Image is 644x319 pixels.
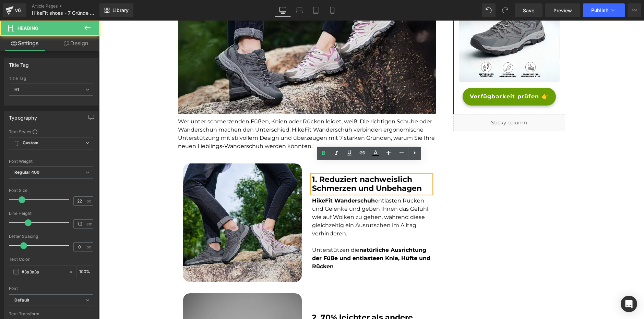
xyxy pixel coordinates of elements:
a: Mobile [324,3,341,17]
div: v6 [14,6,22,15]
span: Library [112,7,129,13]
span: Preview [553,7,572,14]
b: Custom [23,140,38,146]
span: Heading [17,25,38,31]
span: HikeFit shoes - 7 Gründe Adv [32,10,96,16]
span: entlasten Rücken und Gelenke und geben Ihnen das Gefühl, wie auf Wolken zu gehen, während diese g... [213,177,330,216]
a: v6 [3,3,26,17]
a: Tablet [308,3,324,17]
b: 2. 70% leichter als andere Wanderschuh [213,292,314,310]
b: H1 [14,87,19,92]
strong: natürliche Ausrichtung der Füße und entlasteen Knie, Hüfte und Rücken [213,226,331,249]
span: px [86,245,92,249]
div: Text Transform [9,311,93,316]
b: Regular 400 [14,170,40,175]
a: Laptop [291,3,308,17]
div: Font Size [9,188,93,193]
i: Default [14,297,29,303]
span: em [86,222,92,226]
span: Publish [591,8,608,13]
span: Save [523,7,534,14]
div: Text Color [9,257,93,262]
div: Font [9,286,93,291]
a: Verfügbarkeit prüfen 👉 [363,67,457,85]
strong: 1. Reduziert nachweislich Schmerzen und Unbehagen [213,154,323,172]
a: Article Pages [32,3,109,9]
a: Preview [545,3,580,17]
div: Line Height [9,211,93,216]
div: % [76,266,93,278]
div: Title Tag [9,58,29,68]
div: Open Intercom Messenger [621,296,637,312]
button: Redo [498,3,512,17]
b: HikeFit Wanderschuh [213,177,276,183]
button: Publish [583,3,625,17]
div: Typography [9,111,37,121]
button: Undo [482,3,496,17]
div: Font Weight [9,159,93,164]
span: Verfügbarkeit prüfen 👉 [371,72,450,80]
font: Wer unter schmerzenden Füßen, Knien oder Rücken leidet, weiß: Die richtigen Schuhe oder Wandersch... [79,98,336,129]
div: Letter Spacing [9,234,93,239]
div: Text Styles [9,129,93,134]
font: Unterstützen die . [213,226,331,249]
a: New Library [99,3,133,17]
button: More [628,3,641,17]
span: px [86,199,92,203]
a: Design [51,36,101,51]
input: Color [22,268,65,275]
div: Title Tag [9,76,93,81]
a: Desktop [275,3,291,17]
